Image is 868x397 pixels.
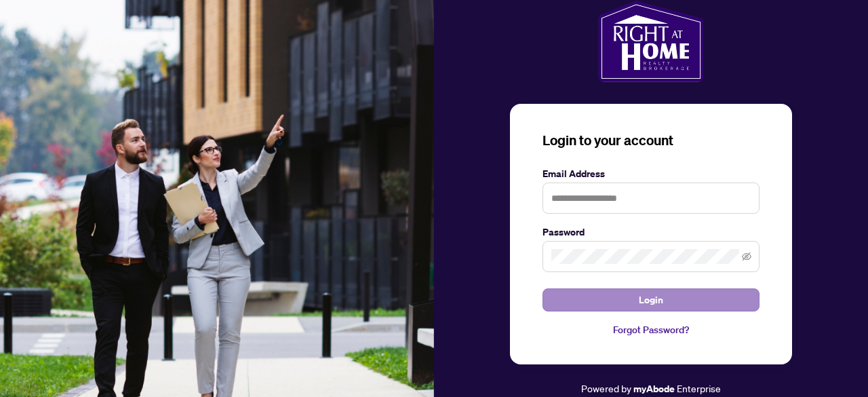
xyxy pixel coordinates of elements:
[581,382,631,394] span: Powered by
[542,225,759,240] label: Password
[639,289,663,311] span: Login
[598,1,703,82] img: ma-logo
[633,381,675,396] a: myAbode
[542,288,759,311] button: Login
[542,322,759,337] a: Forgot Password?
[542,166,759,181] label: Email Address
[677,382,721,394] span: Enterprise
[742,252,751,261] span: eye-invisible
[542,131,759,150] h3: Login to your account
